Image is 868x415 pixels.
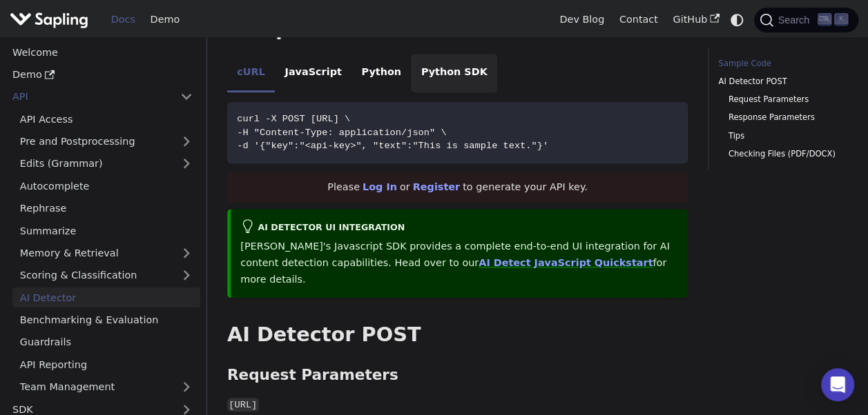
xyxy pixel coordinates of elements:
span: curl -X POST [URL] \ [237,114,350,124]
a: Sapling.ai [10,10,93,30]
a: Checking Files (PDF/DOCX) [729,148,838,161]
a: Dev Blog [552,9,611,30]
a: Benchmarking & Evaluation [12,310,200,330]
a: Pre and Postprocessing [12,132,200,152]
span: Search [773,14,818,26]
a: Response Parameters [729,111,838,124]
kbd: K [834,13,848,26]
a: AI Detect JavaScript Quickstart [479,257,653,268]
div: Open Intercom Messenger [821,368,854,401]
div: AI Detector UI integration [240,219,678,236]
a: Memory & Retrieval [12,243,200,263]
span: -d '{"key":"<api-key>", "text":"This is sample text."}' [237,141,548,151]
li: Python [351,54,411,92]
code: [URL] [227,398,259,412]
a: Guardrails [12,332,200,352]
li: cURL [227,54,275,92]
div: Please or to generate your API key. [227,172,688,203]
a: AI Detector POST [718,75,843,88]
a: Edits (Grammar) [12,154,200,174]
a: Team Management [12,377,200,397]
a: Request Parameters [729,93,838,106]
a: API Reporting [12,354,200,374]
a: Docs [104,9,143,30]
a: API Access [12,109,200,129]
a: Register [413,181,460,192]
h2: AI Detector POST [227,323,688,347]
button: Collapse sidebar category 'API' [173,87,200,107]
img: Sapling.ai [10,10,88,30]
a: API [5,87,173,107]
a: GitHub [665,9,726,30]
a: AI Detector [12,287,200,307]
a: Rephrase [12,199,200,219]
a: Log In [363,181,397,192]
h3: Request Parameters [227,366,688,385]
span: -H "Content-Type: application/json" \ [237,128,446,138]
li: JavaScript [275,54,351,92]
a: Tips [729,130,838,143]
p: [PERSON_NAME]'s Javascript SDK provides a complete end-to-end UI integration for AI content detec... [240,239,678,287]
a: Demo [5,65,200,85]
a: Summarize [12,221,200,241]
li: Python SDK [411,54,497,92]
button: Switch between dark and light mode (currently system mode) [727,10,747,30]
a: Welcome [5,42,200,62]
button: Search (Ctrl+K) [754,8,858,32]
a: Autocomplete [12,176,200,196]
a: Demo [143,9,187,30]
a: Sample Code [718,57,843,70]
a: Contact [612,9,666,30]
a: Scoring & Classification [12,265,200,285]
